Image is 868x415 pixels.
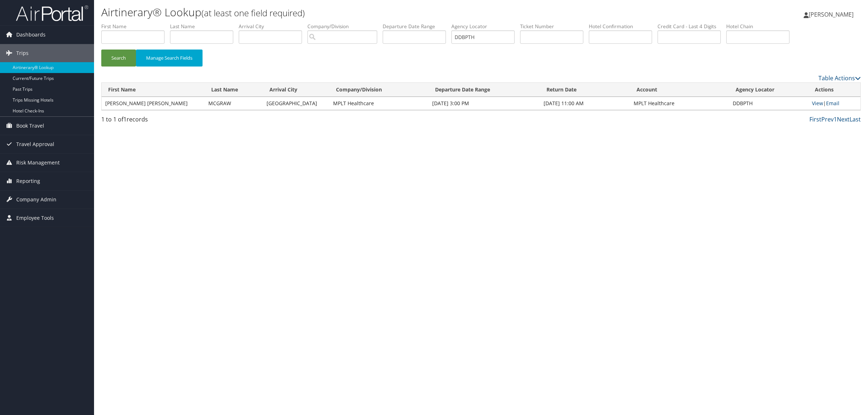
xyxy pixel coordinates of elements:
[729,83,809,97] th: Agency Locator: activate to sort column ascending
[102,83,205,97] th: First Name: activate to sort column ascending
[16,135,54,153] span: Travel Approval
[16,191,56,209] span: Company Admin
[429,97,540,110] td: [DATE] 3:00 PM
[101,50,136,67] button: Search
[101,115,283,127] div: 1 to 1 of records
[170,23,239,30] label: Last Name
[451,23,520,30] label: Agency Locator
[630,83,729,97] th: Account: activate to sort column descending
[808,97,860,110] td: |
[205,97,263,110] td: MCGRAW
[136,50,203,67] button: Manage Search Fields
[239,23,307,30] label: Arrival City
[589,23,658,30] label: Hotel Confirmation
[263,83,329,97] th: Arrival City: activate to sort column ascending
[307,23,383,30] label: Company/Division
[821,115,834,123] a: Prev
[812,100,823,107] a: View
[16,117,44,135] span: Book Travel
[850,115,861,123] a: Last
[16,26,46,44] span: Dashboards
[329,83,429,97] th: Company/Division
[808,83,860,97] th: Actions
[16,154,60,172] span: Risk Management
[630,97,729,110] td: MPLT Healthcare
[329,97,429,110] td: MPLT Healthcare
[804,4,861,25] a: [PERSON_NAME]
[101,23,170,30] label: First Name
[729,97,809,110] td: DDBPTH
[826,100,839,107] a: Email
[818,74,861,82] a: Table Actions
[809,10,854,18] span: [PERSON_NAME]
[205,83,263,97] th: Last Name: activate to sort column ascending
[263,97,329,110] td: [GEOGRAPHIC_DATA]
[658,23,726,30] label: Credit Card - Last 4 Digits
[540,97,630,110] td: [DATE] 11:00 AM
[201,7,305,19] small: (at least one field required)
[16,44,29,62] span: Trips
[520,23,589,30] label: Ticket Number
[429,83,540,97] th: Departure Date Range: activate to sort column ascending
[123,115,127,123] span: 1
[726,23,795,30] label: Hotel Chain
[101,5,608,20] h1: Airtinerary® Lookup
[383,23,451,30] label: Departure Date Range
[102,97,205,110] td: [PERSON_NAME] [PERSON_NAME]
[16,172,40,190] span: Reporting
[837,115,850,123] a: Next
[834,115,837,123] a: 1
[540,83,630,97] th: Return Date: activate to sort column ascending
[809,115,821,123] a: First
[16,5,88,22] img: airportal-logo.png
[16,209,54,227] span: Employee Tools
